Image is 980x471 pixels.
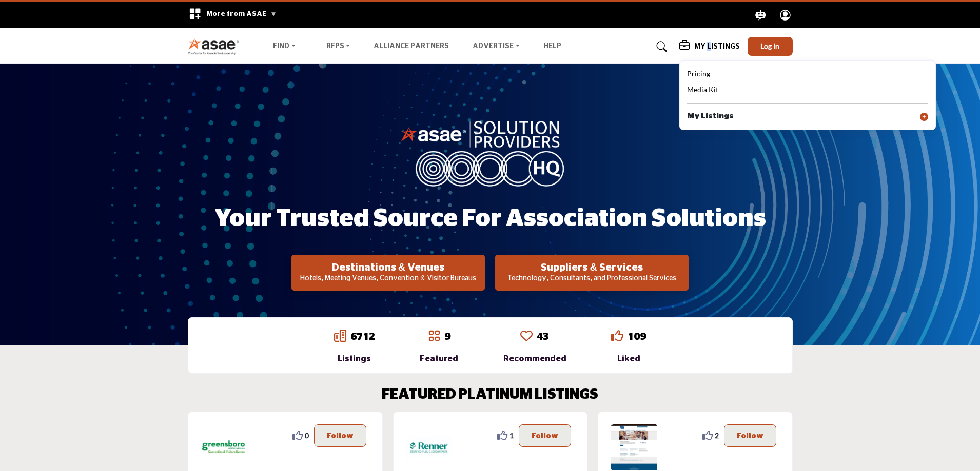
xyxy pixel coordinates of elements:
span: More from ASAE [206,10,277,17]
p: Follow [737,430,763,441]
img: Greensboro Area CVB [201,424,247,470]
img: image [400,118,580,186]
button: Destinations & Venues Hotels, Meeting Venues, Convention & Visitor Bureaus [291,255,485,291]
span: 0 [305,430,309,441]
h1: Your Trusted Source for Association Solutions [214,203,766,235]
a: Media Kit [687,84,718,96]
a: Pricing [687,68,710,80]
img: Renner and Company CPA PC [406,424,452,470]
h2: Destinations & Venues [295,261,482,274]
h2: Suppliers & Services [498,261,685,274]
button: Log In [748,37,793,56]
a: 9 [444,332,450,342]
p: Follow [327,430,354,441]
a: RFPs [319,39,358,54]
div: More from ASAE [182,2,283,28]
img: ASAE Business Solutions [611,424,657,470]
a: Go to Featured [428,330,440,344]
div: My Listings [679,40,740,53]
a: Alliance Partners [374,43,449,50]
div: Liked [611,353,646,365]
b: My Listings [687,111,734,122]
h2: FEATURED PLATINUM LISTINGS [382,386,598,404]
div: Listings [334,353,375,365]
a: 43 [537,332,549,342]
button: Follow [724,424,776,447]
p: Hotels, Meeting Venues, Convention & Visitor Bureaus [295,274,482,284]
p: Follow [532,430,558,441]
a: Go to Recommended [520,330,533,344]
button: Follow [519,424,571,447]
h5: My Listings [694,42,740,51]
a: Find [266,39,303,54]
p: Technology, Consultants, and Professional Services [498,274,685,284]
span: 2 [715,430,719,441]
img: Site Logo [188,38,245,55]
a: Advertise [465,39,527,54]
a: 6712 [350,332,375,342]
div: My Listings [679,60,936,130]
a: 109 [628,332,646,342]
div: Recommended [503,353,566,365]
a: Search [646,38,674,55]
span: 1 [509,430,514,441]
i: Go to Liked [611,330,623,342]
span: Pricing [687,69,710,78]
a: Help [543,43,561,50]
span: Log In [760,42,779,50]
span: Media Kit [687,85,718,94]
div: Featured [420,353,458,365]
button: Suppliers & Services Technology, Consultants, and Professional Services [495,255,689,291]
button: Follow [314,424,366,447]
